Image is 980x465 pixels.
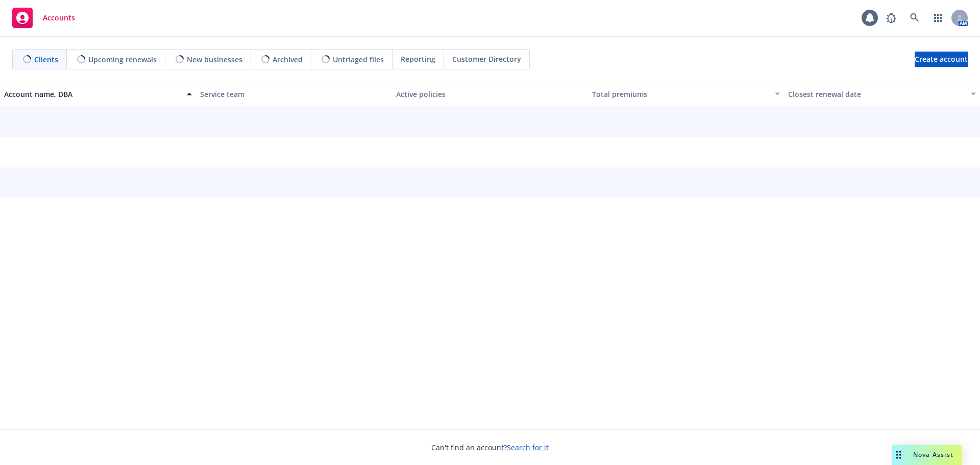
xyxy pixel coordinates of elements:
[892,445,962,465] button: Nova Assist
[913,450,953,459] span: Nova Assist
[34,54,58,65] span: Clients
[8,4,79,32] a: Accounts
[431,442,549,453] span: Can't find an account?
[273,54,303,65] span: Archived
[788,89,965,100] div: Closest renewal date
[401,54,435,64] span: Reporting
[588,82,784,106] button: Total premiums
[881,8,901,28] a: Report a Bug
[904,8,925,28] a: Search
[392,82,588,106] button: Active policies
[396,89,584,100] div: Active policies
[4,89,181,100] div: Account name, DBA
[915,50,968,69] span: Create account
[892,445,905,465] div: Drag to move
[196,82,392,106] button: Service team
[784,82,980,106] button: Closest renewal date
[507,443,549,452] a: Search for it
[88,54,157,65] span: Upcoming renewals
[928,8,948,28] a: Switch app
[187,54,242,65] span: New businesses
[915,52,968,67] a: Create account
[200,89,388,100] div: Service team
[43,14,75,22] span: Accounts
[592,89,769,100] div: Total premiums
[333,54,384,65] span: Untriaged files
[452,54,521,64] span: Customer Directory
